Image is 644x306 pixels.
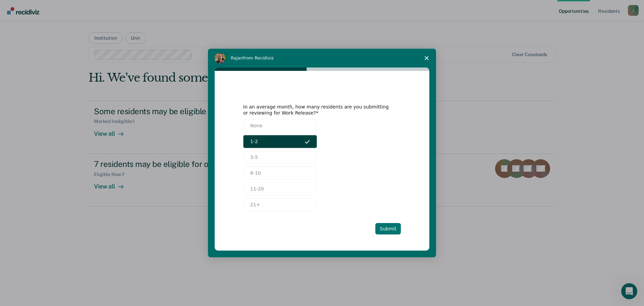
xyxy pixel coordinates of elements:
div: In an average month, how many residents are you submitting or reviewing for Work Release? [243,104,391,116]
button: 6-10 [243,167,317,180]
button: 3-5 [243,151,317,164]
button: None [243,119,317,132]
span: 11-20 [250,185,264,192]
span: Rajan [231,55,243,60]
span: None [250,122,263,129]
button: 11-20 [243,182,317,195]
span: 21+ [250,201,260,208]
img: Profile image for Rajan [215,53,225,63]
button: 21+ [243,198,317,211]
span: 6-10 [250,170,261,177]
button: Submit [375,223,401,234]
span: 3-5 [250,154,258,161]
span: Close survey [417,49,436,68]
button: 1-2 [243,135,317,148]
span: from Recidiviz [243,55,274,60]
span: 1-2 [250,138,258,145]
